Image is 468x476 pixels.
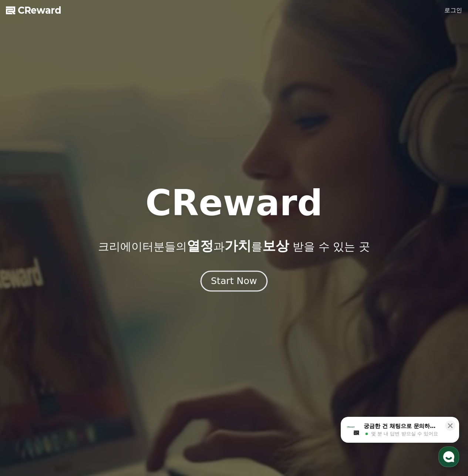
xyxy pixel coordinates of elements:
span: CReward [18,4,61,16]
h1: CReward [145,185,323,221]
span: 열정 [187,238,213,253]
span: 보상 [262,238,289,253]
span: 설정 [114,246,123,251]
span: 홈 [23,246,28,251]
p: 크리에이터분들의 과 를 받을 수 있는 곳 [98,239,370,253]
span: 가치 [225,238,251,253]
span: 대화 [68,246,77,252]
div: Start Now [211,275,257,287]
a: 홈 [2,234,49,253]
button: Start Now [201,270,267,291]
a: 설정 [95,234,142,253]
a: CReward [6,4,61,16]
a: 대화 [49,234,95,253]
a: Start Now [202,278,266,286]
a: 로그인 [444,6,462,15]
